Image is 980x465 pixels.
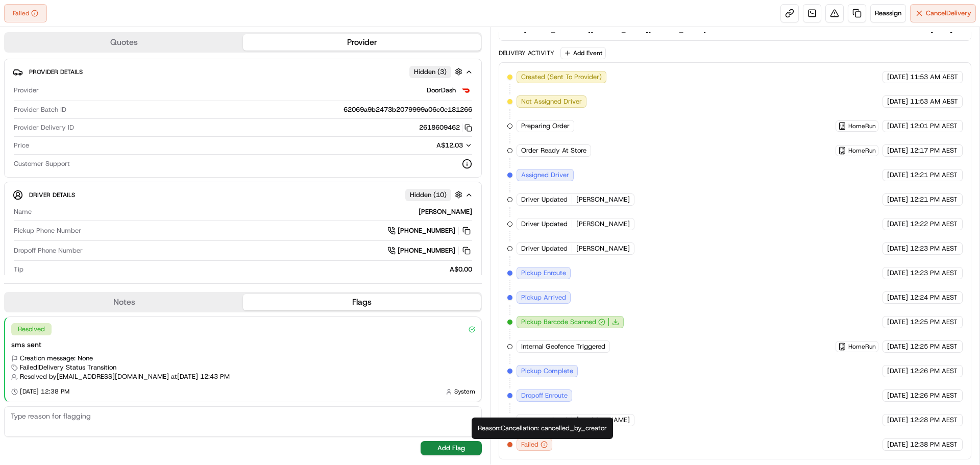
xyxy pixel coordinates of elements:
span: Knowledge Base [20,148,78,158]
span: 12:26 PM AEST [910,366,958,376]
button: Quotes [5,34,243,51]
span: 12:21 PM AEST [910,170,958,180]
span: Driver Updated [521,195,568,204]
div: 📗 [10,149,18,157]
span: 12:28 PM AEST [910,415,958,425]
div: Start new chat [35,97,167,108]
div: Resolved [11,323,52,335]
span: [DATE] [887,244,908,253]
button: A$12.03 [382,141,472,150]
div: [PERSON_NAME] [36,207,472,216]
a: Powered byPylon [72,173,124,181]
button: CancelDelivery [910,4,976,22]
span: Creation message: None [20,354,93,363]
span: 12:25 PM AEST [910,317,958,327]
span: [DATE] [887,293,908,302]
a: [PHONE_NUMBER] [387,245,472,256]
button: Notes [5,294,243,310]
span: Dropoff Phone Number [14,246,83,255]
span: [PERSON_NAME] [576,219,630,229]
span: [DATE] [887,72,908,82]
span: [PERSON_NAME] [576,415,630,425]
input: Got a question? Start typing here... [27,66,184,77]
span: Provider [14,86,39,95]
span: Pickup Barcode Scanned [521,317,596,327]
span: [DATE] [887,317,908,327]
span: [DATE] [887,195,908,204]
div: We're available if you need us! [35,108,129,116]
span: Name [14,207,32,216]
span: 12:22 PM AEST [910,219,958,229]
span: [DATE] [887,366,908,376]
span: Order Ready At Store [521,146,586,155]
span: at [DATE] 12:43 PM [171,372,230,381]
span: Cancel Delivery [926,9,971,18]
span: Pickup Phone Number [14,226,81,235]
button: Add Flag [421,441,482,455]
span: Provider Details [29,68,83,76]
span: Pickup Arrived [521,293,566,302]
span: [DATE] [887,121,908,131]
span: Dropoff Enroute [521,391,568,400]
span: Price [14,141,29,150]
span: HomeRun [848,342,876,351]
button: Hidden (3) [409,65,465,78]
span: Preparing Order [521,121,570,131]
button: Hidden (10) [405,188,465,201]
button: [PHONE_NUMBER] [387,225,472,236]
span: [DATE] [887,391,908,400]
div: sms sent [11,339,475,350]
div: Delivery Activity [499,49,554,57]
span: Resolved by [EMAIL_ADDRESS][DOMAIN_NAME] [20,372,169,381]
span: Driver Updated [521,415,568,425]
span: [DATE] [887,415,908,425]
span: [DATE] [887,97,908,106]
button: Failed [4,4,47,22]
button: 2618609462 [419,123,472,132]
button: Driver DetailsHidden (10) [13,186,473,203]
img: doordash_logo_v2.png [460,84,472,96]
span: Failed | Delivery Status Transition [20,363,116,372]
span: [PERSON_NAME] [576,195,630,204]
img: Nash [10,10,31,31]
span: 12:21 PM AEST [910,195,958,204]
button: Reassign [870,4,906,22]
span: [DATE] [887,146,908,155]
button: Add Event [560,47,606,59]
span: Driver Updated [521,219,568,229]
span: API Documentation [96,148,164,158]
span: A$12.03 [436,141,463,150]
span: [DATE] [887,440,908,449]
div: A$0.00 [28,265,472,274]
div: Reason: Cancellation: cancelled_by_creator [472,418,613,439]
div: 💻 [86,149,94,157]
span: [PERSON_NAME] [576,244,630,253]
span: 12:01 PM AEST [910,121,958,131]
span: Provider Delivery ID [14,123,74,132]
span: Hidden ( 10 ) [410,190,447,200]
span: Internal Geofence Triggered [521,342,605,351]
span: Assigned Driver [521,170,569,180]
button: HomeRun [838,342,876,351]
span: Created (Sent To Provider) [521,72,602,82]
button: Pickup Barcode Scanned [521,317,605,327]
span: [DATE] [887,219,908,229]
span: Customer Support [14,159,70,168]
span: 12:23 PM AEST [910,244,958,253]
span: [PHONE_NUMBER] [398,226,455,235]
button: Start new chat [174,101,186,113]
span: [DATE] [887,268,908,278]
span: 62069a9b2473b2079999a06c0e181266 [344,105,472,114]
span: Reassign [875,9,901,18]
span: 12:17 PM AEST [910,146,958,155]
span: 11:53 AM AEST [910,72,958,82]
span: Hidden ( 3 ) [414,67,447,77]
a: 💻API Documentation [82,144,168,162]
span: 12:23 PM AEST [910,268,958,278]
span: HomeRun [848,146,876,155]
span: 11:53 AM AEST [910,97,958,106]
button: Provider DetailsHidden (3) [13,63,473,80]
button: Provider [243,34,481,51]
